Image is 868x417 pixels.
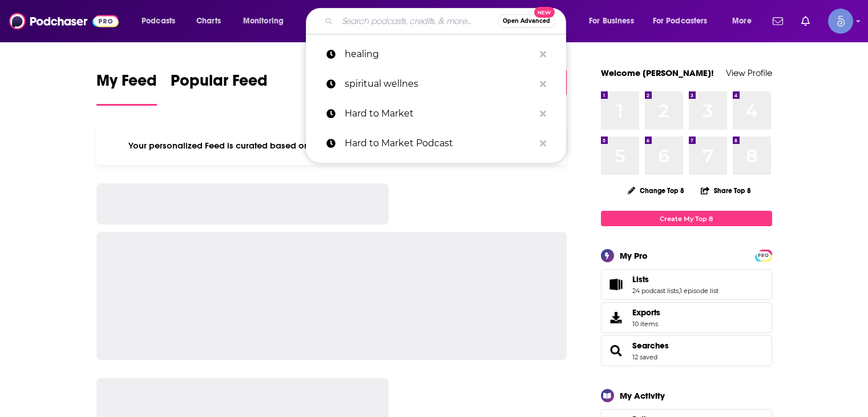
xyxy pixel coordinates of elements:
[189,12,228,30] a: Charts
[632,353,657,361] a: 12 saved
[732,13,752,29] span: More
[337,12,498,30] input: Search podcasts, credits, & more...
[621,183,692,198] button: Change Top 8
[498,14,555,28] button: Open AdvancedNew
[601,302,772,333] a: Exports
[96,126,567,165] div: Your personalized Feed is curated based on the Podcasts, Creators, Users, and Lists that you Follow.
[601,269,772,300] span: Lists
[757,251,770,260] span: PRO
[317,8,577,34] div: Search podcasts, credits, & more...
[797,11,814,31] a: Show notifications dropdown
[9,10,119,32] img: Podchaser - Follow, Share and Rate Podcasts
[96,71,157,97] span: My Feed
[534,7,555,18] span: New
[243,13,284,29] span: Monitoring
[345,129,534,158] p: Hard to Market Podcast
[726,67,772,78] a: View Profile
[306,69,566,99] a: spiritual wellnes
[828,9,853,34] span: Logged in as Spiral5-G1
[679,287,680,295] span: ,
[601,67,714,78] a: Welcome [PERSON_NAME]!
[605,343,628,359] a: Searches
[632,287,679,295] a: 24 podcast lists
[196,13,221,29] span: Charts
[306,129,566,158] a: Hard to Market Podcast
[700,179,752,202] button: Share Top 8
[632,307,660,318] span: Exports
[134,12,190,30] button: open menu
[345,69,534,99] p: spiritual wellnes
[503,18,550,24] span: Open Advanced
[620,250,648,261] div: My Pro
[142,13,175,29] span: Podcasts
[632,320,660,328] span: 10 items
[345,39,534,69] p: healing
[605,310,628,326] span: Exports
[632,340,669,351] a: Searches
[235,12,298,30] button: open menu
[601,335,772,366] span: Searches
[632,274,649,284] span: Lists
[589,13,634,29] span: For Business
[768,11,788,31] a: Show notifications dropdown
[96,71,157,106] a: My Feed
[828,9,853,34] img: User Profile
[828,9,853,34] button: Show profile menu
[601,211,772,226] a: Create My Top 8
[632,274,718,284] a: Lists
[724,12,766,30] button: open menu
[680,287,718,295] a: 1 episode list
[306,39,566,69] a: healing
[605,276,628,292] a: Lists
[345,99,534,129] p: Hard to Market
[306,99,566,129] a: Hard to Market
[757,251,770,259] a: PRO
[171,71,268,97] span: Popular Feed
[620,390,665,401] div: My Activity
[171,71,268,106] a: Popular Feed
[581,12,648,30] button: open menu
[645,12,724,30] button: open menu
[653,13,708,29] span: For Podcasters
